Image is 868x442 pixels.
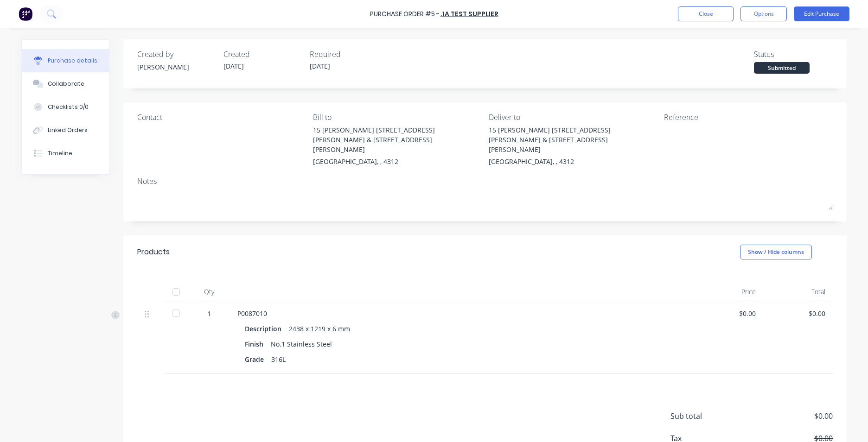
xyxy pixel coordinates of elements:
div: 316L [271,353,286,366]
span: Sub total [670,410,740,422]
div: [PERSON_NAME] [137,62,216,72]
div: Price [694,283,763,301]
div: Created [223,49,302,60]
div: Status [754,49,833,60]
img: Factory [19,7,32,21]
button: Timeline [22,142,109,165]
div: Contact [137,112,306,123]
div: [GEOGRAPHIC_DATA], , 4312 [313,157,482,166]
div: Grade [245,353,271,366]
button: Collaborate [22,72,109,95]
a: .1a Test Supplier [440,9,498,19]
div: Reference [664,112,833,123]
div: Description [245,322,289,335]
button: Options [740,6,787,21]
button: Show / Hide columns [740,245,812,259]
button: Close [678,6,734,21]
div: 1 [196,309,223,318]
span: $0.00 [740,410,833,422]
div: [GEOGRAPHIC_DATA], , 4312 [489,157,657,166]
div: $0.00 [771,309,825,318]
div: Submitted [754,62,810,74]
div: Checklists 0/0 [48,103,89,111]
div: Notes [137,176,833,187]
div: Total [763,283,833,301]
div: Qty [188,283,230,301]
div: Collaborate [48,80,84,88]
div: 15 [PERSON_NAME] [STREET_ADDRESS][PERSON_NAME] & [STREET_ADDRESS][PERSON_NAME] [313,125,482,154]
div: Bill to [313,112,482,123]
div: Finish [245,337,271,351]
div: Linked Orders [48,126,88,134]
button: Purchase details [22,49,109,72]
div: Created by [137,49,216,60]
div: $0.00 [701,309,756,318]
div: 2438 x 1219 x 6 mm [289,322,350,335]
div: Products [137,246,170,258]
button: Checklists 0/0 [22,95,109,119]
div: 15 [PERSON_NAME] [STREET_ADDRESS][PERSON_NAME] & [STREET_ADDRESS][PERSON_NAME] [489,125,657,154]
div: Timeline [48,149,72,158]
div: P0087010 [237,309,686,318]
div: No.1 Stainless Steel [271,337,332,351]
div: Purchase details [48,57,97,65]
div: Deliver to [489,112,657,123]
button: Linked Orders [22,119,109,142]
button: Edit Purchase [794,6,849,21]
div: Purchase Order #5 - [370,9,440,19]
div: Required [310,49,389,60]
